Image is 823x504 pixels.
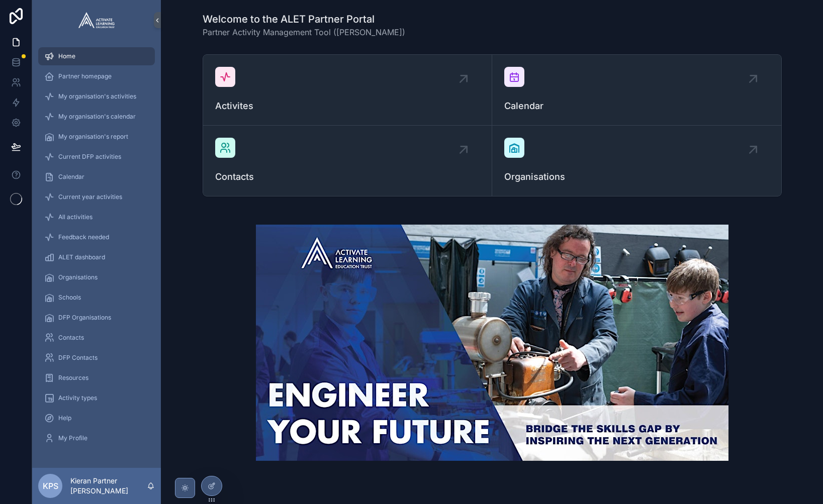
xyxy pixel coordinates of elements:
[58,72,112,80] span: Partner homepage
[38,429,155,447] a: My Profile
[58,233,109,241] span: Feedback needed
[38,168,155,186] a: Calendar
[58,153,121,161] span: Current DFP activities
[38,409,155,427] a: Help
[58,253,105,261] span: ALET dashboard
[256,225,728,461] img: 11569-https___cdn.evbuc.com_images_707213239_1803321581553_1_original.jpeg
[58,173,84,181] span: Calendar
[203,12,405,26] h1: Welcome to the ALET Partner Portal
[38,87,155,106] a: My organisation's activities
[58,314,111,322] span: DFP Organisations
[58,414,71,422] span: Help
[38,208,155,226] a: All activities
[492,126,781,196] a: Organisations
[38,248,155,266] a: ALET dashboard
[58,434,87,442] span: My Profile
[38,128,155,146] a: My organisation's report
[203,126,492,196] a: Contacts
[38,47,155,65] a: Home
[504,170,769,184] span: Organisations
[38,148,155,166] a: Current DFP activities
[58,394,97,402] span: Activity types
[58,354,98,362] span: DFP Contacts
[504,99,769,113] span: Calendar
[58,293,81,301] span: Schools
[38,268,155,286] a: Organisations
[58,193,122,201] span: Current year activities
[58,133,128,141] span: My organisation's report
[58,273,98,281] span: Organisations
[70,476,147,496] p: Kieran Partner [PERSON_NAME]
[203,55,492,126] a: Activites
[38,389,155,407] a: Activity types
[203,26,405,38] span: Partner Activity Management Tool ([PERSON_NAME])
[492,55,781,126] a: Calendar
[58,213,93,221] span: All activities
[43,480,58,492] span: KPS
[38,329,155,347] a: Contacts
[58,113,136,121] span: My organisation's calendar
[38,369,155,387] a: Resources
[58,52,75,60] span: Home
[215,99,480,113] span: Activites
[58,92,136,100] span: My organisation's activities
[58,374,88,382] span: Resources
[38,288,155,307] a: Schools
[38,188,155,206] a: Current year activities
[38,108,155,126] a: My organisation's calendar
[38,309,155,327] a: DFP Organisations
[32,40,161,460] div: scrollable content
[38,349,155,367] a: DFP Contacts
[38,67,155,85] a: Partner homepage
[58,334,84,342] span: Contacts
[38,228,155,246] a: Feedback needed
[215,170,480,184] span: Contacts
[78,12,115,28] img: App logo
